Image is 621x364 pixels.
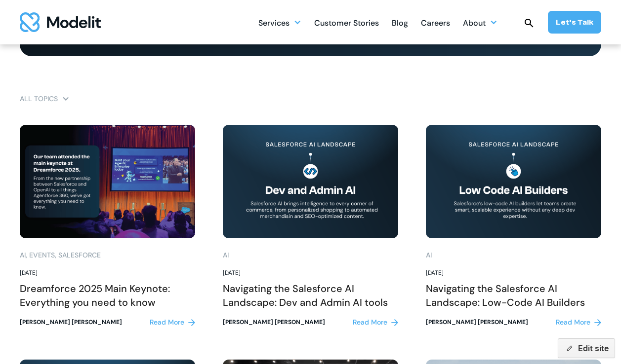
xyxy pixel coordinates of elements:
div: All Topics [20,92,80,106]
a: Read More [353,317,398,328]
div: About [463,13,497,32]
div: Customer Stories [314,14,379,34]
a: Blog [392,13,408,32]
a: Let’s Talk [548,11,601,34]
h2: Dreamforce 2025 Main Keynote: Everything you need to know [20,282,195,309]
div: , [55,250,56,260]
div: AI [223,250,229,260]
h2: Navigating the Salesforce AI Landscape: Dev and Admin AI tools [223,282,398,309]
div: Events [29,250,55,260]
div: [PERSON_NAME] [PERSON_NAME] [223,318,325,327]
div: [PERSON_NAME] [PERSON_NAME] [426,318,528,327]
a: Customer Stories [314,13,379,32]
img: right arrow [594,319,601,326]
div: Careers [421,14,450,34]
div: [PERSON_NAME] [PERSON_NAME] [20,318,122,327]
div: AI [426,250,432,260]
div: Services [258,13,301,32]
div: [DATE] [223,268,398,278]
img: modelit logo [20,12,101,32]
h2: Navigating the Salesforce AI Landscape: Low-Code AI Builders [426,282,601,309]
img: right arrow [391,319,398,326]
div: Services [258,14,290,34]
form: Email Form [20,92,601,106]
a: home [20,12,101,32]
div: AI [20,250,26,260]
a: Careers [421,13,450,32]
div: Read More [353,317,387,328]
div: Blog [392,14,408,34]
button: Edit site [558,338,615,358]
div: Let’s Talk [556,17,593,28]
div: Read More [556,317,590,328]
div: , [26,250,27,260]
div: Read More [150,317,184,328]
div: [DATE] [426,268,601,278]
a: Read More [150,317,195,328]
div: Salesforce [58,250,101,260]
a: Read More [556,317,601,328]
div: [DATE] [20,268,195,278]
div: About [463,14,486,34]
div: All Topics [20,94,58,104]
img: right arrow [188,319,195,326]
